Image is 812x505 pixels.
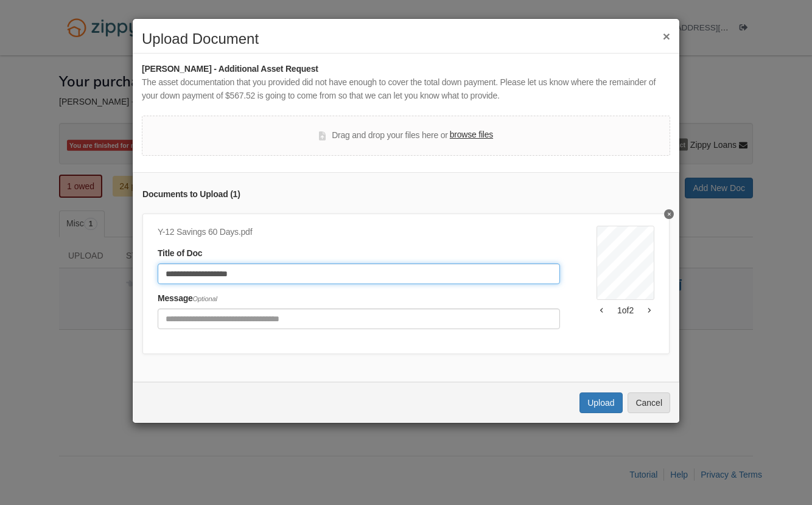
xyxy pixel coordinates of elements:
button: × [663,30,670,43]
input: Document Title [158,263,560,284]
div: [PERSON_NAME] - Additional Asset Request [142,63,670,76]
div: Drag and drop your files here or [319,128,493,143]
button: Upload [579,392,622,413]
input: Include any comments on this document [158,308,560,329]
button: Delete y-12 Savings Account [664,209,674,219]
button: Cancel [628,392,670,413]
div: The asset documentation that you provided did not have enough to cover the total down payment. Pl... [142,76,670,103]
div: 1 of 2 [597,304,654,316]
span: Optional [193,295,217,302]
h2: Upload Document [142,31,670,47]
label: Message [158,292,217,305]
label: Title of Doc [158,247,202,260]
div: Y-12 Savings 60 Days.pdf [158,226,560,239]
label: browse files [450,128,493,142]
div: Documents to Upload ( 1 ) [142,188,670,201]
